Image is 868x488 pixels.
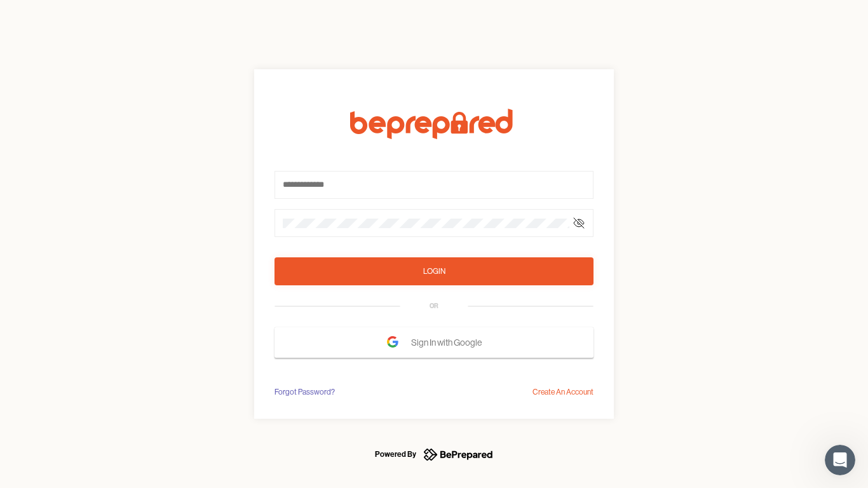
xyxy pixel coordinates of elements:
button: Sign In with Google [275,327,593,358]
div: Login [423,265,445,278]
div: Create An Account [532,386,593,398]
span: Sign In with Google [411,331,488,354]
button: Login [275,257,593,285]
div: Powered By [375,447,416,462]
div: Forgot Password? [275,386,335,398]
iframe: Intercom live chat [825,445,855,475]
div: OR [430,301,438,311]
